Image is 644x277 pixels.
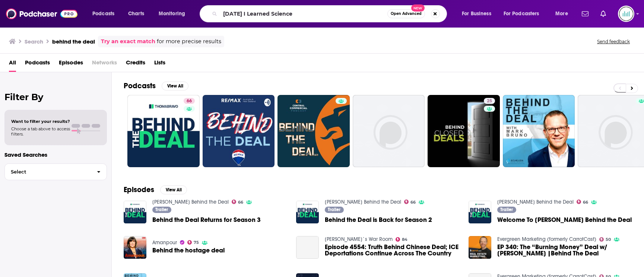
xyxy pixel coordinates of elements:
[296,201,319,223] img: Behind the Deal is Back for Season 2
[457,8,501,20] button: open menu
[128,9,144,19] span: Charts
[497,236,596,242] a: Evergreen Marketing (formerly CarrotCast)
[126,57,145,72] a: Credits
[4,151,107,158] p: Saved Searches
[396,237,408,242] a: 84
[391,12,422,16] span: Open Advanced
[583,201,588,204] span: 66
[325,236,393,242] a: Bannon`s War Room
[555,9,568,19] span: More
[154,57,165,72] a: Lists
[157,37,221,46] span: for more precise results
[4,163,107,180] button: Select
[387,9,425,18] button: Open AdvancedNew
[25,38,43,45] h3: Search
[328,207,340,212] span: Trailer
[462,9,491,19] span: For Business
[232,200,244,204] a: 66
[123,8,149,20] a: Charts
[152,247,225,254] a: Behind the hostage deal
[579,7,591,20] a: Show notifications dropdown
[325,217,432,223] a: Behind the Deal is Back for Season 2
[238,201,243,204] span: 66
[153,8,195,20] button: open menu
[25,57,50,72] a: Podcasts
[325,244,460,257] a: Episode 4554: Truth Behind Chinese Deal; ICE Deportations Continue Across The Country
[194,241,199,244] span: 75
[187,240,199,245] a: 75
[155,207,168,212] span: Trailer
[599,237,611,242] a: 50
[124,185,154,194] h2: Episodes
[497,217,632,223] span: Welcome To [PERSON_NAME] Behind the Deal
[159,9,185,19] span: Monitoring
[207,5,454,22] div: Search podcasts, credits, & more...
[92,57,117,72] span: Networks
[469,236,491,259] img: EP 340: The “Burning Money” Deal w/ Anthony Beckham |Behind The Deal
[124,81,188,90] a: PodcastsView All
[220,8,387,20] input: Search podcasts, credits, & more...
[497,244,632,257] span: EP 340: The “Burning Money” Deal w/ [PERSON_NAME] |Behind The Deal
[410,201,416,204] span: 66
[5,169,91,174] span: Select
[618,6,634,22] img: User Profile
[577,200,589,204] a: 66
[497,217,632,223] a: Welcome To Thoma Bravo’s Behind the Deal
[52,38,95,45] h3: behind the deal
[87,8,124,20] button: open menu
[597,7,609,20] a: Show notifications dropdown
[411,4,425,12] span: New
[9,57,16,72] a: All
[59,57,83,72] a: Episodes
[428,95,500,167] a: 25
[124,236,146,259] img: Behind the hostage deal
[499,8,550,20] button: open menu
[325,199,401,205] a: Thoma Bravo's Behind the Deal
[152,217,261,223] a: Behind the Deal Returns for Season 3
[101,37,155,46] a: Try an exact match
[606,238,611,241] span: 50
[92,9,114,19] span: Podcasts
[402,238,407,241] span: 84
[504,9,539,19] span: For Podcasters
[152,199,229,205] a: Thoma Bravo's Behind the Deal
[11,126,70,137] span: Choose a tab above to access filters.
[595,38,632,45] button: Send feedback
[618,6,634,22] span: Logged in as podglomerate
[487,98,492,105] span: 25
[187,98,192,105] span: 66
[160,185,187,194] button: View All
[124,81,156,90] h2: Podcasts
[550,8,577,20] button: open menu
[296,236,319,259] a: Episode 4554: Truth Behind Chinese Deal; ICE Deportations Continue Across The Country
[404,200,416,204] a: 66
[11,119,70,124] span: Want to filter your results?
[124,185,187,194] a: EpisodesView All
[497,244,632,257] a: EP 340: The “Burning Money” Deal w/ Anthony Beckham |Behind The Deal
[124,201,146,223] img: Behind the Deal Returns for Season 3
[500,207,513,212] span: Trailer
[4,92,107,102] h2: Filter By
[469,201,491,223] img: Welcome To Thoma Bravo’s Behind the Deal
[152,239,177,246] a: Amanpour
[618,6,634,22] button: Show profile menu
[162,82,188,90] button: View All
[6,7,77,21] img: Podchaser - Follow, Share and Rate Podcasts
[184,98,195,104] a: 66
[497,199,574,205] a: Thoma Bravo's Behind the Deal
[127,95,200,167] a: 66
